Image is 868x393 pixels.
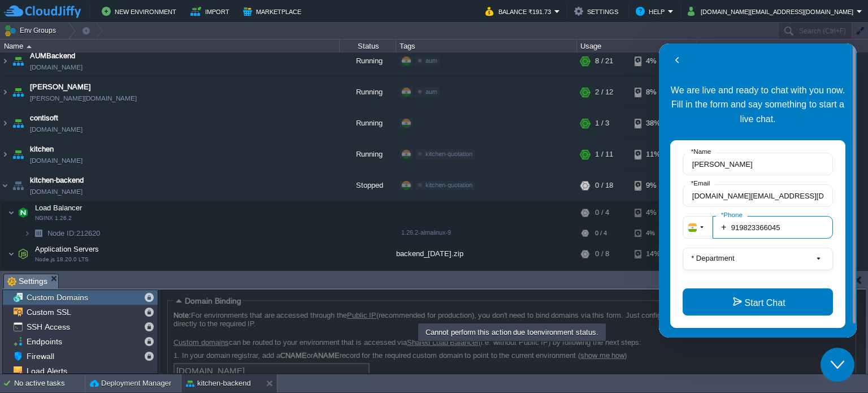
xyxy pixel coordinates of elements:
iframe: chat widget [821,348,857,382]
button: Deployment Manager [90,378,171,389]
span: 1.26.2-almalinux-9 [401,229,451,236]
a: 212615 [46,270,102,279]
span: aum [426,88,437,95]
img: AMDAwAAAACH5BAEAAAAALAAAAAABAAEAAAICRAEAOw== [8,201,15,224]
a: [PERSON_NAME] [30,81,91,93]
div: 1 / 11 [595,139,613,170]
img: AMDAwAAAACH5BAEAAAAALAAAAAABAAEAAAICRAEAOw== [10,139,26,170]
span: 212620 [46,228,102,238]
img: AMDAwAAAACH5BAEAAAAALAAAAAABAAEAAAICRAEAOw== [31,224,46,242]
div: 2 / 12 [595,77,613,107]
img: AMDAwAAAACH5BAEAAAAALAAAAAABAAEAAAICRAEAOw== [10,77,26,107]
a: SSH Access [24,322,72,332]
img: AMDAwAAAACH5BAEAAAAALAAAAAABAAEAAAICRAEAOw== [1,139,10,170]
div: 0 / 4 [595,201,609,224]
button: Env Groups [4,23,60,38]
a: Load BalancerNGINX 1.26.2 [34,204,84,212]
a: kitchen-backend [30,175,84,186]
div: 8% [635,77,671,107]
span: Settings [7,274,47,288]
div: Running [340,139,396,170]
a: Node ID:212620 [46,228,102,238]
img: AMDAwAAAACH5BAEAAAAALAAAAAABAAEAAAICRAEAOw== [15,201,31,224]
a: AUMBackend [30,50,75,62]
a: Firewall [24,351,56,361]
div: Running [340,77,396,107]
a: [DOMAIN_NAME] [30,124,83,135]
div: Tags [397,40,576,53]
a: [DOMAIN_NAME] [30,186,83,197]
div: Running [340,108,396,139]
div: No active tasks [14,374,85,392]
img: AMDAwAAAACH5BAEAAAAALAAAAAABAAEAAAICRAEAOw== [8,243,15,265]
img: AMDAwAAAACH5BAEAAAAALAAAAAABAAEAAAICRAEAOw== [24,224,31,242]
div: 14% [635,266,671,283]
span: kitchen-quotation [426,182,472,188]
button: Settings [574,5,622,18]
span: Application Servers [34,244,101,254]
a: Custom Domains [24,292,90,303]
div: 1 / 3 [595,108,609,139]
div: Running [340,46,396,76]
span: aum [426,57,437,64]
span: Node.js 18.20.0 LTS [35,256,89,263]
img: AMDAwAAAACH5BAEAAAAALAAAAAABAAEAAAICRAEAOw== [10,108,26,139]
button: Balance ₹191.73 [485,5,554,18]
span: NGINX 1.26.2 [35,215,72,222]
a: Load Alerts [24,366,69,376]
span: Node ID: [47,229,76,237]
img: AMDAwAAAACH5BAEAAAAALAAAAAABAAEAAAICRAEAOw== [1,108,10,139]
div: Usage [578,40,697,53]
img: AMDAwAAAACH5BAEAAAAALAAAAAABAAEAAAICRAEAOw== [1,46,10,76]
div: 11% [635,139,671,170]
a: [DOMAIN_NAME] [30,155,83,166]
div: Name [1,40,339,53]
img: AMDAwAAAACH5BAEAAAAALAAAAAABAAEAAAICRAEAOw== [1,77,10,107]
a: Endpoints [24,336,64,347]
img: AMDAwAAAACH5BAEAAAAALAAAAAABAAEAAAICRAEAOw== [10,170,26,201]
a: Application ServersNode.js 18.20.0 LTS [34,245,101,253]
img: AMDAwAAAACH5BAEAAAAALAAAAAABAAEAAAICRAEAOw== [10,46,26,76]
img: AMDAwAAAACH5BAEAAAAALAAAAAABAAEAAAICRAEAOw== [27,45,32,48]
div: 4% [635,201,671,224]
div: Cannot perform this action due to environment status. [419,325,605,340]
a: Custom SSL [24,307,73,317]
span: kitchen-quotation [426,150,472,157]
img: AMDAwAAAACH5BAEAAAAALAAAAAABAAEAAAICRAEAOw== [1,170,10,201]
a: contisoft [30,113,58,124]
button: Import [190,5,233,18]
a: kitchen [30,144,54,155]
div: 0 / 8 [595,243,609,265]
span: Load Balancer [34,203,84,213]
img: CloudJiffy [4,5,81,19]
div: backend_[DATE].zip [396,243,577,265]
div: 8 / 21 [595,46,613,76]
img: AMDAwAAAACH5BAEAAAAALAAAAAABAAEAAAICRAEAOw== [31,266,46,283]
div: 0 / 8 [595,266,607,283]
div: 4% [635,46,671,76]
div: 38% [635,108,671,139]
div: Stopped [340,170,396,201]
button: New Environment [102,5,180,18]
a: [DOMAIN_NAME] [30,62,83,73]
img: AMDAwAAAACH5BAEAAAAALAAAAAABAAEAAAICRAEAOw== [24,266,31,283]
